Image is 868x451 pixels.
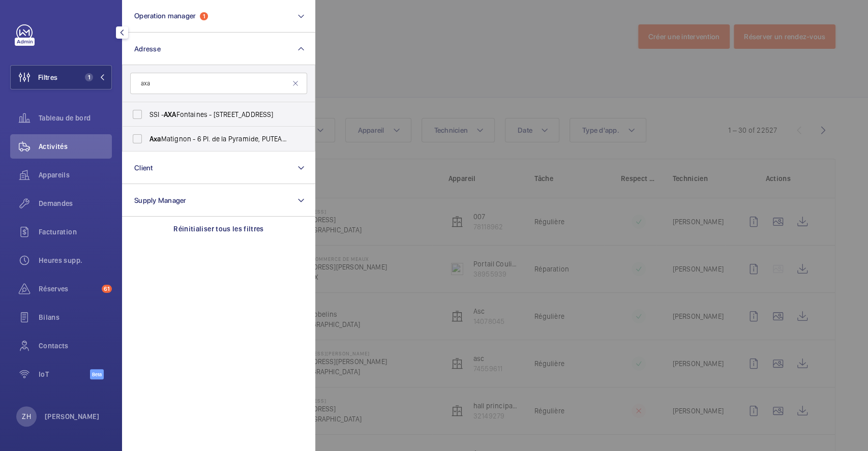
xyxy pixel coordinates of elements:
[39,227,112,237] span: Facturation
[39,312,112,322] span: Bilans
[39,284,98,294] span: Réserves
[38,72,57,82] span: Filtres
[22,411,31,422] p: ZH
[39,341,112,351] span: Contacts
[39,170,112,180] span: Appareils
[90,369,104,379] span: Beta
[10,65,112,89] button: Filtres1
[39,113,112,123] span: Tableau de bord
[85,73,93,81] span: 1
[102,285,112,293] span: 61
[39,198,112,208] span: Demandes
[39,255,112,265] span: Heures supp.
[39,141,112,152] span: Activités
[45,411,100,422] p: [PERSON_NAME]
[39,369,90,379] span: IoT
